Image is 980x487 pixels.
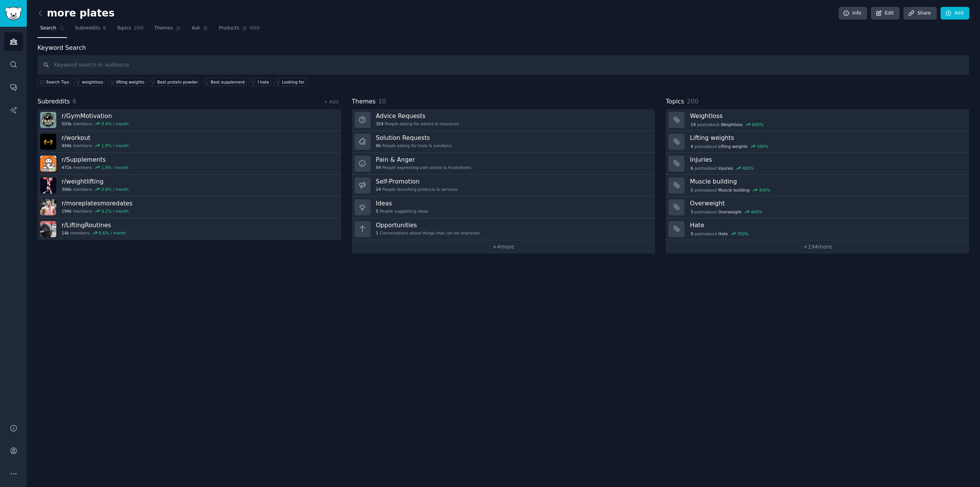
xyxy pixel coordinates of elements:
a: Self-Promotion24People launching products & services [352,175,655,197]
a: Add [941,7,969,20]
a: Best supplement [203,77,247,86]
div: members [62,208,132,214]
div: post s about [690,165,755,172]
span: Topics [666,97,684,107]
div: 400 % [751,209,762,215]
a: Lifting weights4postsaboutLifting weights500% [666,131,969,153]
h3: Lifting weights [690,134,964,142]
h3: r/ weightlifting [62,177,129,185]
h3: r/ Supplements [62,156,129,164]
div: People expressing pain points & frustrations [376,165,471,170]
div: 1.9 % / month [101,143,129,148]
a: r/moreplatesmoredates194kmembers0.2% / month [38,197,341,218]
h3: Muscle building [690,177,964,185]
div: lifting weights [116,79,144,85]
a: Weightloss19postsaboutWeightloss600% [666,109,969,131]
div: post s about [690,230,749,237]
div: weightloss [82,79,103,85]
a: Share [903,7,936,20]
span: Products [219,25,239,32]
a: Advice Requests354People asking for advice & resources [352,109,655,131]
h3: Self-Promotion [376,177,458,185]
img: GummySearch logo [5,7,22,20]
span: 3 [691,209,693,215]
span: 354 [376,121,384,126]
div: 0.9 % / month [101,187,129,192]
span: Weightloss [721,122,743,127]
span: 306k [62,187,72,192]
span: 200 [134,25,144,32]
a: Subreddits6 [72,22,109,38]
div: 600 % [752,122,763,127]
a: Products600 [216,22,262,38]
div: post s about [690,121,764,128]
span: 471k [62,165,72,170]
a: r/weightlifting306kmembers0.9% / month [38,175,341,197]
span: 503k [62,121,72,126]
a: Best protein powder [149,77,200,86]
a: Overweight3postsaboutOverweight400% [666,197,969,218]
div: 500 % [757,144,769,149]
div: People launching products & services [376,187,458,192]
span: 6 [103,25,106,32]
div: 400 % [759,187,770,193]
a: r/GymMotivation503kmembers0.4% / month [38,109,341,131]
div: People asking for tools & solutions [376,143,452,148]
div: 1.4 % / month [101,165,129,170]
h3: r/ workout [62,134,129,142]
div: members [62,121,129,126]
div: members [62,230,126,236]
a: Topics200 [114,22,146,38]
span: Themes [154,25,173,32]
button: Search Tips [38,77,71,86]
h3: Hate [690,221,964,229]
a: I hate [249,77,271,86]
h3: Advice Requests [376,112,459,120]
span: Themes [352,97,376,107]
div: post s about [690,208,763,215]
h3: r/ moreplatesmoredates [62,199,132,207]
span: Search [40,25,56,32]
img: Supplements [40,156,56,172]
span: Subreddits [75,25,100,32]
div: members [62,165,129,170]
div: People asking for advice & resources [376,121,459,126]
div: Conversations about things that can be improved [376,230,480,236]
a: Pain & Anger54People expressing pain points & frustrations [352,153,655,175]
div: post s about [690,187,771,193]
span: Injuries [718,166,733,171]
span: Hate [718,231,728,236]
a: Info [839,7,867,20]
div: Best supplement [211,79,245,85]
a: +4more [352,240,655,254]
h3: Weightloss [690,112,964,120]
div: 400 % [742,166,754,171]
span: Ask [192,25,200,32]
span: 54 [376,165,381,170]
a: r/LiftingRoutines14kmembers0.6% / month [38,218,341,240]
span: Overweight [718,209,742,215]
a: Ask [189,22,211,38]
span: 1 [376,230,379,236]
input: Keyword search in audience [38,55,969,75]
span: 9 [691,231,693,236]
a: r/Supplements471kmembers1.4% / month [38,153,341,175]
span: 4 [691,144,693,149]
span: 6 [691,166,693,171]
span: 14k [62,230,69,236]
a: + Add [324,99,338,105]
span: Search Tips [46,79,69,85]
div: 350 % [737,231,749,236]
span: Lifting weights [718,144,748,149]
a: +194more [666,240,969,254]
span: Muscle building [718,187,750,193]
h3: Pain & Anger [376,156,471,164]
span: 600 [250,25,260,32]
h2: more plates [38,7,114,20]
a: Edit [871,7,900,20]
a: Solution Requests66People asking for tools & solutions [352,131,655,153]
img: moreplatesmoredates [40,199,56,215]
h3: Overweight [690,199,964,207]
span: 19 [691,122,696,127]
a: Looking for [274,77,306,86]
